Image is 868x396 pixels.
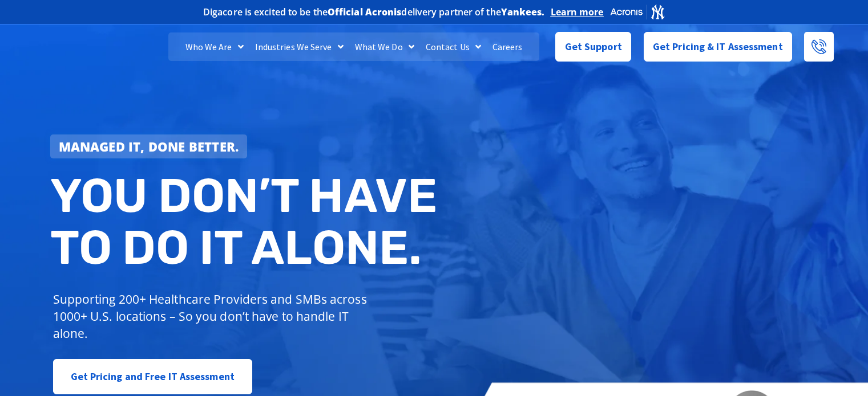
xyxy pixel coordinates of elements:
[34,30,112,64] img: DigaCore Technology Consulting
[349,32,420,61] a: What We Do
[50,170,443,274] h2: You don’t have to do IT alone.
[53,291,372,342] p: Supporting 200+ Healthcare Providers and SMBs across 1000+ U.S. locations – So you don’t have to ...
[203,7,545,17] h2: Digacore is excited to be the delivery partner of the
[168,32,539,61] nav: Menu
[53,359,252,394] a: Get Pricing and Free IT Assessment
[555,32,631,62] a: Get Support
[551,6,604,18] a: Learn more
[487,32,528,61] a: Careers
[180,32,249,61] a: Who We Are
[653,35,783,58] span: Get Pricing & IT Assessment
[328,6,402,18] b: Official Acronis
[249,32,349,61] a: Industries We Serve
[644,32,792,62] a: Get Pricing & IT Assessment
[50,134,248,158] a: Managed IT, done better.
[420,32,487,61] a: Contact Us
[565,35,622,58] span: Get Support
[59,138,239,155] strong: Managed IT, done better.
[71,365,235,388] span: Get Pricing and Free IT Assessment
[501,6,545,18] b: Yankees.
[609,3,665,20] img: Acronis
